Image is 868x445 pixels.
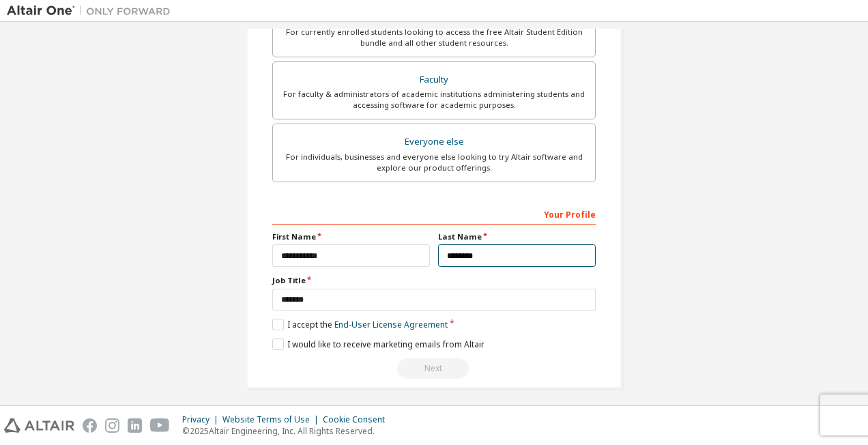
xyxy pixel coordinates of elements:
[323,414,393,425] div: Cookie Consent
[272,231,430,242] label: First Name
[182,425,393,437] p: © 2025 Altair Engineering, Inc. All Rights Reserved.
[7,4,177,18] img: Altair One
[281,27,587,48] div: For currently enrolled students looking to access the free Altair Student Edition bundle and all ...
[272,319,448,330] label: I accept the
[272,275,596,286] label: Job Title
[222,414,323,425] div: Website Terms of Use
[83,418,97,433] img: facebook.svg
[272,203,596,225] div: Your Profile
[281,89,587,111] div: For faculty & administrators of academic institutions administering students and accessing softwa...
[281,132,587,152] div: Everyone else
[128,418,142,433] img: linkedin.svg
[105,418,119,433] img: instagram.svg
[438,231,596,242] label: Last Name
[281,70,587,89] div: Faculty
[334,319,448,330] a: End-User License Agreement
[150,418,170,433] img: youtube.svg
[182,414,222,425] div: Privacy
[272,339,484,350] label: I would like to receive marketing emails from Altair
[4,418,74,433] img: altair_logo.svg
[281,152,587,173] div: For individuals, businesses and everyone else looking to try Altair software and explore our prod...
[272,358,596,379] div: Select your account type to continue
